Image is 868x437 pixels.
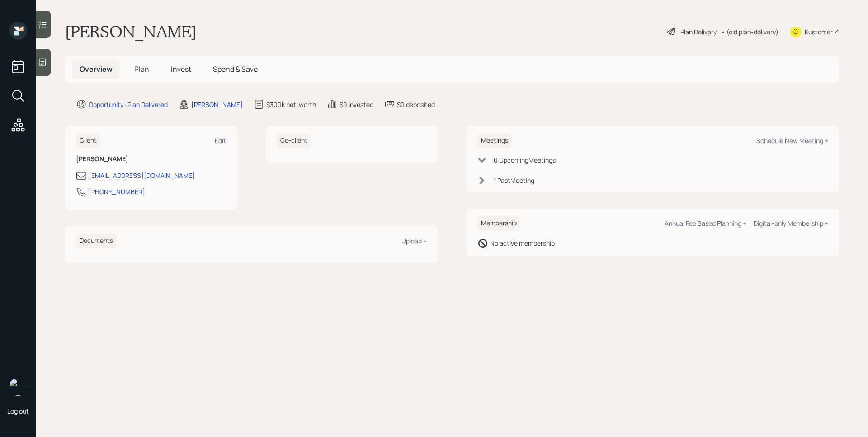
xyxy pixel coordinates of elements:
div: $0 deposited [397,100,435,109]
span: Overview [80,64,113,74]
div: [PERSON_NAME] [191,100,243,109]
h1: [PERSON_NAME] [65,22,197,42]
div: [PHONE_NUMBER] [89,187,145,196]
div: 0 Upcoming Meeting s [494,155,556,165]
h6: Co-client [277,133,311,148]
div: Upload + [401,237,427,245]
span: Plan [134,64,149,74]
div: No active membership [490,238,555,248]
div: Schedule New Meeting + [756,136,828,145]
div: • (old plan-delivery) [721,27,778,37]
img: james-distasi-headshot.png [9,378,27,396]
h6: [PERSON_NAME] [76,155,226,163]
div: 1 Past Meeting [494,176,534,185]
h6: Documents [76,233,117,248]
h6: Meetings [477,133,512,148]
div: Plan Delivery [680,27,717,37]
span: Invest [171,64,191,74]
div: Opportunity · Plan Delivered [89,100,168,109]
div: $0 invested [340,100,373,109]
div: Log out [7,407,29,415]
div: Digital-only Membership + [754,219,828,228]
span: Spend & Save [213,64,258,74]
div: Annual Fee Based Planning + [665,219,746,228]
div: Edit [215,136,226,145]
h6: Client [76,133,100,148]
div: [EMAIL_ADDRESS][DOMAIN_NAME] [89,171,195,180]
h6: Membership [477,216,520,231]
div: $300k net-worth [266,100,316,109]
div: Kustomer [805,27,833,37]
